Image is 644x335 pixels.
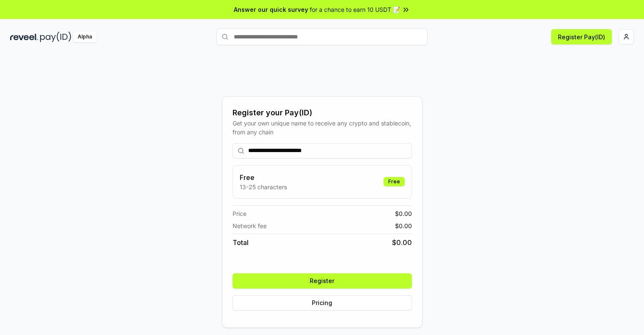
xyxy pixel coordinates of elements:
[310,5,400,14] span: for a chance to earn 10 USDT 📝
[384,177,405,186] div: Free
[240,172,287,182] h3: Free
[551,29,612,44] button: Register Pay(ID)
[233,295,412,310] button: Pricing
[395,209,412,218] span: $ 0.00
[240,182,287,191] p: 13-25 characters
[233,237,249,248] span: Total
[233,107,412,119] div: Register your Pay(ID)
[233,273,412,289] button: Register
[392,237,412,248] span: $ 0.00
[10,32,38,42] img: reveel_dark
[395,221,412,230] span: $ 0.00
[233,221,267,230] span: Network fee
[233,209,246,218] span: Price
[40,32,71,42] img: pay_id
[73,32,97,42] div: Alpha
[233,119,412,136] div: Get your own unique name to receive any crypto and stablecoin, from any chain
[234,5,308,14] span: Answer our quick survey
